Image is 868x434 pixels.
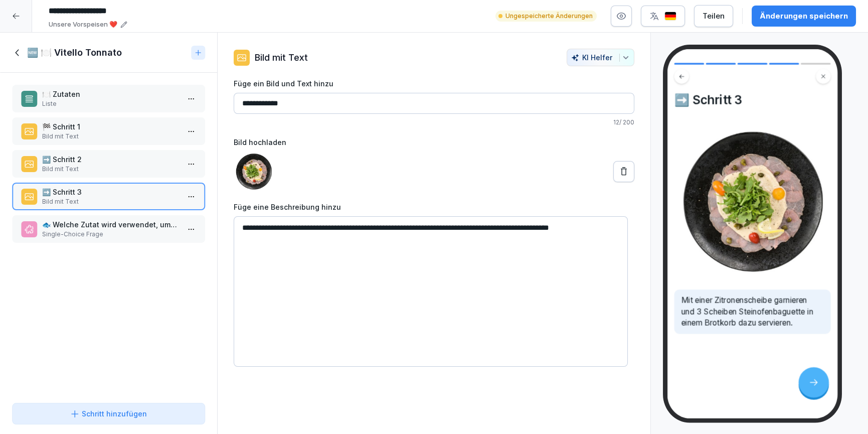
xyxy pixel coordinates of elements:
div: ➡️ Schritt 2Bild mit Text [12,150,205,178]
p: Bild mit Text [42,197,179,206]
p: Mit einer Zitronenscheibe garnieren und 3 Scheiben Steinofenbaguette in einem Brotkorb dazu servi... [681,295,824,329]
div: Teilen [703,11,725,22]
div: 🐟 Welche Zutat wird verwendet, um das Vitello Tonnato zu garnieren?Single-Choice Frage [12,215,205,243]
p: 🐟 Welche Zutat wird verwendet, um das Vitello Tonnato zu garnieren? [42,219,179,230]
label: Füge eine Beschreibung hinzu [234,202,635,212]
p: Unsere Vorspeisen ❤️ [49,20,117,30]
label: Bild hochladen [234,137,635,148]
p: 🍽️ Zutaten [42,89,179,99]
p: ➡️ Schritt 3 [42,187,179,197]
div: ➡️ Schritt 3Bild mit Text [12,183,205,210]
div: KI Helfer [571,53,630,62]
p: 12 / 200 [234,118,635,127]
button: Änderungen speichern [752,6,856,27]
img: de.svg [664,12,676,21]
div: Schritt hinzufügen [70,408,147,419]
p: Single-Choice Frage [42,230,179,239]
button: KI Helfer [567,49,634,66]
div: 🏁 Schritt 1Bild mit Text [12,117,205,145]
p: 🏁 Schritt 1 [42,121,179,132]
h4: ➡️ Schritt 3 [674,92,831,107]
p: Bild mit Text [255,51,308,64]
h1: 🆕 🍽️ Vitello Tonnato [27,47,122,59]
p: Ungespeicherte Änderungen [505,12,593,21]
p: Bild mit Text [42,165,179,174]
p: Bild mit Text [42,132,179,141]
button: Teilen [694,5,733,27]
div: 🍽️ ZutatenListe [12,85,205,112]
button: Schritt hinzufügen [12,403,205,424]
p: Liste [42,99,179,108]
p: ➡️ Schritt 2 [42,154,179,165]
div: Änderungen speichern [760,11,848,22]
img: Bild und Text Vorschau [674,123,831,280]
label: Füge ein Bild und Text hinzu [234,78,635,89]
img: geh3mz6zvisrdo69jyxprsok.png [234,152,274,192]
